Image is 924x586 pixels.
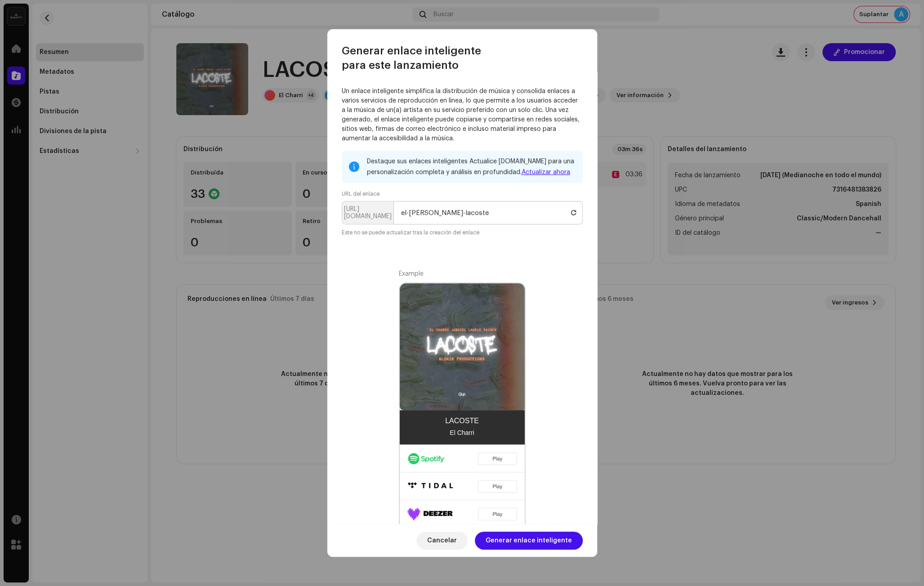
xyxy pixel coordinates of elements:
div: El Charri [450,428,474,437]
button: Generar enlace inteligente [475,532,583,550]
div: LACOSTE [445,417,479,425]
button: Cancelar [416,532,468,550]
div: Example [399,269,526,279]
small: Este no se puede actualizar tras la creación del enlace [342,228,479,237]
img: 0776817b-49b3-401b-a054-a993a0ff7f01 [400,283,527,410]
div: Generar enlace inteligente para este lanzamiento [327,29,597,72]
span: Cancelar [427,532,457,550]
p: Un enlace inteligente simplifica la distribución de música y consolida enlaces a varios servicios... [342,87,583,143]
a: Actualizar ahora [522,169,570,175]
div: Destaque sus enlaces inteligentes Actualice [DOMAIN_NAME] para una personalización completa y aná... [367,156,576,178]
label: URL del enlace [342,190,379,197]
p-inputgroup-addon: [URL][DOMAIN_NAME] [342,201,393,224]
span: Generar enlace inteligente [486,532,572,550]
